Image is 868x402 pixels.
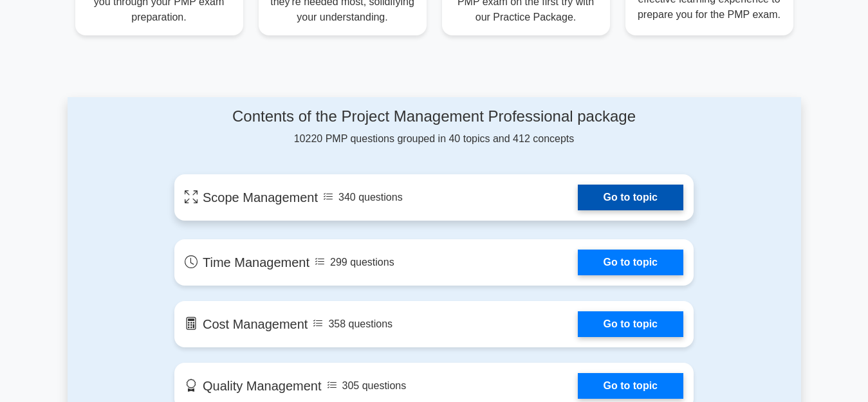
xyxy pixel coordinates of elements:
a: Go to topic [578,250,683,275]
a: Go to topic [578,311,683,337]
div: 10220 PMP questions grouped in 40 topics and 412 concepts [174,107,694,147]
h4: Contents of the Project Management Professional package [174,107,694,126]
a: Go to topic [578,185,683,210]
a: Go to topic [578,373,683,399]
